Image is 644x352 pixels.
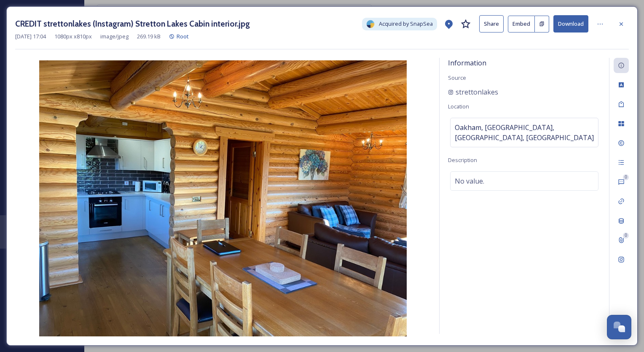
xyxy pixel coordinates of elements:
[448,74,466,81] span: Source
[456,87,498,97] span: strettonlakes
[455,176,484,186] span: No value.
[479,15,504,32] button: Share
[379,20,433,28] span: Acquired by SnapSea
[553,15,588,32] button: Download
[607,315,631,339] button: Open Chat
[100,32,129,41] span: image/jpeg
[15,32,46,41] span: [DATE] 17:04
[15,60,431,336] img: strettonlakes-17898521894544368-3.jpg
[448,156,477,164] span: Description
[623,233,629,238] div: 0
[448,58,486,68] span: Information
[448,87,498,97] a: strettonlakes
[508,16,535,32] button: Embed
[54,32,92,41] span: 1080 px x 810 px
[15,18,250,30] h3: CREDIT strettonlakes (Instagram) Stretton Lakes Cabin interior.jpg
[448,103,469,110] span: Location
[623,174,629,180] div: 0
[366,20,375,28] img: snapsea-logo.png
[177,32,189,40] span: Root
[455,122,594,143] span: Oakham, [GEOGRAPHIC_DATA], [GEOGRAPHIC_DATA], [GEOGRAPHIC_DATA]
[137,32,161,41] span: 269.19 kB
